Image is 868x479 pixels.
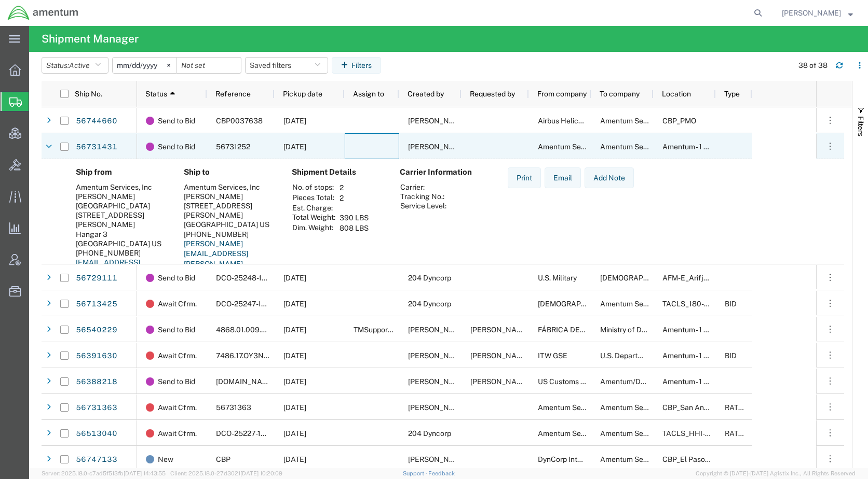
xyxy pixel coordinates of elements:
[470,377,530,386] span: Cristina Shepherd
[7,5,79,21] img: logo
[76,258,140,287] a: [EMAIL_ADDRESS][PERSON_NAME][DOMAIN_NAME]
[292,182,336,193] th: No. of stops:
[353,90,384,98] span: Assign to
[42,57,108,74] button: Status:Active
[240,470,282,476] span: [DATE] 10:20:09
[400,192,447,201] th: Tracking No.:
[408,351,467,360] span: Jason Champagne
[75,426,118,442] a: 56513040
[292,213,336,223] th: Total Weight:
[216,300,283,308] span: DCO-25247-167737
[158,343,197,369] span: Await Cfrm.
[408,403,541,412] span: ROMAN TRUJILLO
[75,348,118,364] a: 56391630
[408,377,467,386] span: Cristina Shepherd
[216,143,250,151] span: 56731252
[76,167,167,177] h4: Ship from
[538,429,616,438] span: Amentum Services, Inc.
[216,429,284,438] span: DCO-25227-166934
[408,143,467,151] span: Kent Gilman
[283,300,306,308] span: 09/09/2025
[470,90,515,98] span: Requested by
[283,90,322,98] span: Pickup date
[725,429,748,438] span: RATED
[42,470,166,476] span: Server: 2025.18.0-c7ad5f513fb
[470,326,530,334] span: Amenew Masho
[124,470,166,476] span: [DATE] 14:43:55
[336,182,372,193] td: 2
[283,455,306,463] span: 09/08/2025
[798,60,828,71] div: 38 of 38
[75,322,118,339] a: 56540229
[696,469,856,478] span: Copyright © [DATE]-[DATE] Agistix Inc., All Rights Reserved
[408,274,451,282] span: 204 Dyncorp
[158,291,197,317] span: Await Cfrm.
[245,57,328,74] button: Saved filters
[725,300,737,308] span: BID
[283,377,306,386] span: 09/02/2025
[408,117,467,125] span: Steven Alcott
[216,377,275,386] span: 3566.07.0152.CUAS.CUAS.5000.CF
[184,201,275,220] div: [STREET_ADDRESS][PERSON_NAME]
[292,203,336,213] th: Est. Charge:
[662,300,863,308] span: TACLS_180-Seoul, S. Korea
[283,351,306,360] span: 08/22/2025
[857,116,865,136] span: Filters
[662,274,712,282] span: AFM-E_Arifjan
[600,274,712,282] span: Israeli Air Force
[158,265,195,291] span: Send to Bid
[184,239,248,278] a: [PERSON_NAME][EMAIL_ADDRESS][PERSON_NAME][DOMAIN_NAME]
[782,7,841,19] span: Kent Gilman
[336,213,372,223] td: 390 LBS
[76,182,167,192] div: Amentum Services, Inc
[216,403,251,412] span: 56731363
[283,403,306,412] span: 09/05/2025
[216,117,263,125] span: CBP0037638
[75,270,118,287] a: 56729111
[662,326,716,334] span: Amentum - 1 gcp
[537,90,587,98] span: From company
[336,193,372,203] td: 2
[184,220,275,229] div: [GEOGRAPHIC_DATA] US
[158,134,195,160] span: Send to Bid
[170,470,282,476] span: Client: 2025.18.0-27d3021
[158,317,195,343] span: Send to Bid
[158,446,173,472] span: New
[781,7,853,19] button: [PERSON_NAME]
[662,403,798,412] span: CBP_San Antonio, TX_WST
[538,300,638,308] span: U.S. Army
[216,274,284,282] span: DCO-25248-167794
[75,90,102,98] span: Ship No.
[283,117,306,125] span: 09/10/2025
[600,403,676,412] span: Amentum Services, Inc
[354,326,396,334] span: TMSupport _
[158,420,197,446] span: Await Cfrm.
[600,90,640,98] span: To company
[113,58,177,73] input: Not set
[283,326,306,334] span: 10/31/2025
[184,192,275,201] div: [PERSON_NAME]
[292,167,383,177] h4: Shipment Details
[283,274,306,282] span: 09/10/2025
[428,470,455,476] a: Feedback
[400,201,447,210] th: Service Level:
[336,223,372,233] td: 808 LBS
[470,351,530,360] span: Samuel Roberts
[75,452,118,468] a: 56747133
[538,117,613,125] span: Airbus Helicopters, Inc
[76,248,167,258] div: [PHONE_NUMBER]
[75,113,118,130] a: 56744660
[662,117,696,125] span: CBP_PMO
[69,61,90,69] span: Active
[158,108,195,134] span: Send to Bid
[216,455,230,463] span: CBP
[662,143,716,151] span: Amentum - 1 gcp
[216,326,341,334] span: 4868.01.009.C.0007AA.EG.AMTODC
[725,403,748,412] span: RATED
[408,326,467,334] span: Amenew Masho
[292,223,336,233] th: Dim. Weight:
[662,351,716,360] span: Amentum - 1 gcp
[538,143,614,151] span: Amentum Services, Inc
[216,351,333,360] span: 7486.17.OY3NON.FINONRE.F4538
[600,429,678,438] span: Amentum Services, Inc.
